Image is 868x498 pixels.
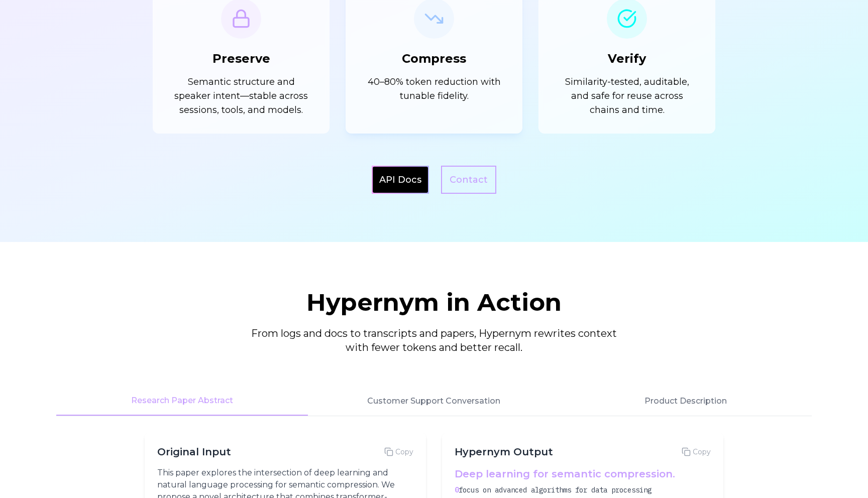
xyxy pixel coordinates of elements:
[212,51,270,67] h3: Preserve
[362,75,506,103] p: 40–80% token reduction with tunable fidelity.
[555,75,699,117] p: Similarity-tested, auditable, and safe for reuse across chains and time.
[379,173,421,187] a: API Docs
[169,75,313,117] p: Semantic structure and speaker intent—stable across sessions, tools, and models.
[608,51,646,67] h3: Verify
[402,51,466,67] h3: Compress
[455,445,553,459] h3: Hypernym Output
[384,447,413,457] button: Copy
[560,387,812,416] button: Product Description
[455,485,459,494] span: 0
[693,447,711,457] span: Copy
[308,387,560,416] button: Customer Support Conversation
[682,447,711,457] button: Copy
[56,387,308,416] button: Research Paper Abstract
[455,467,707,481] h4: Deep learning for semantic compression.
[241,326,627,354] p: From logs and docs to transcripts and papers, Hypernym rewrites context with fewer tokens and bet...
[441,166,496,194] a: Contact
[56,290,812,314] h2: Hypernym in Action
[395,447,413,457] span: Copy
[157,445,231,459] h3: Original Input
[459,485,652,494] span: focus on advanced algorithms for data processing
